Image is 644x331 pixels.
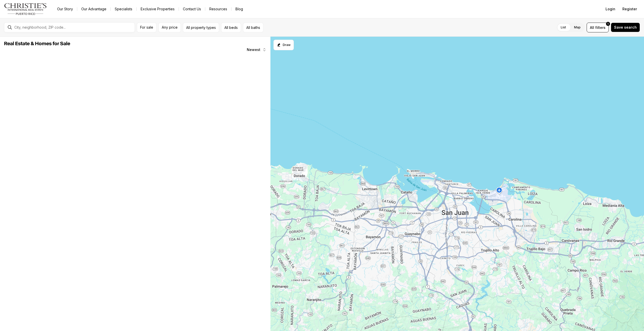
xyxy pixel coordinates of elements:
[557,23,570,32] label: List
[137,23,156,32] button: For sale
[595,25,606,30] span: filters
[611,23,640,32] button: Save search
[179,6,205,13] button: Contact Us
[247,48,260,52] span: Newest
[183,23,219,32] button: All property types
[140,25,153,29] span: For sale
[205,6,231,13] a: Resources
[4,41,70,46] span: Real Estate & Homes for Sale
[619,4,640,14] button: Register
[77,6,110,13] a: Our Advantage
[622,7,637,11] span: Register
[273,40,294,50] button: Start drawing
[608,22,609,26] span: 1
[614,25,637,29] span: Save search
[231,6,247,13] a: Blog
[53,6,77,13] a: Our Story
[570,23,585,32] label: Map
[606,7,615,11] span: Login
[602,4,618,14] button: Login
[221,23,241,32] button: All beds
[162,25,178,29] span: Any price
[158,23,181,32] button: Any price
[244,45,269,55] button: Newest
[137,6,179,13] a: Exclusive Properties
[111,6,136,13] a: Specialists
[587,23,609,32] button: Allfilters1
[590,25,594,30] span: All
[4,3,47,15] img: logo
[243,23,263,32] button: All baths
